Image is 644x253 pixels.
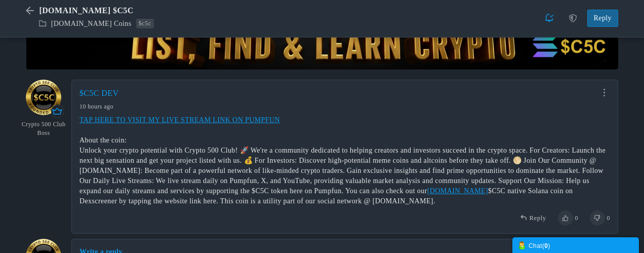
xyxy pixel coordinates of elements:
a: TAP HERE TO VISIT MY LIVE STREAM LINK ON PUMPFUN [79,116,280,124]
span: [DOMAIN_NAME] $C5C [39,5,136,17]
a: $C5C DEV [79,89,118,97]
a: Reply [587,10,618,27]
div: Chat [517,240,634,250]
a: $c5c [136,19,154,29]
img: cropcircle.png [26,80,61,115]
div: About the coin: [79,135,610,146]
em: Crypto 500 Club Boss [18,120,69,137]
span: 0 [607,214,610,222]
span: Reply [530,214,546,222]
div: Unlock your crypto potential with Crypto 500 Club! 🚀 We're a community dedicated to helping creat... [79,146,610,206]
a: [DOMAIN_NAME] Coins [51,20,132,27]
span: 0 [575,214,578,222]
a: Reply [520,213,546,223]
span: ( ) [542,242,550,249]
span: $c5c [136,20,154,27]
a: [DOMAIN_NAME] [427,187,488,195]
time: Aug 17, 2025 6:33 AM [79,103,113,110]
strong: 0 [544,242,548,249]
